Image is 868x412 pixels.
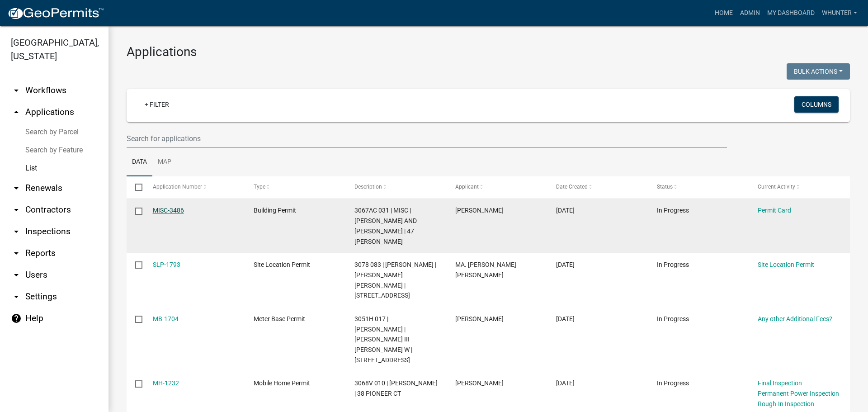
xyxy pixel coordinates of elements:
[354,261,436,299] span: 3078 083 | ALFREDO M MARTINEZ | LANDAVERDE MA G LOZANO | 3799 BOARDTOWN RD
[11,291,22,302] i: arrow_drop_down
[11,248,22,259] i: arrow_drop_down
[455,184,479,190] span: Applicant
[657,184,673,190] span: Status
[11,226,22,237] i: arrow_drop_down
[11,107,22,118] i: arrow_drop_up
[447,176,547,198] datatable-header-cell: Applicant
[254,207,296,214] span: Building Permit
[254,184,265,190] span: Type
[758,379,802,387] a: Final Inspection
[764,5,818,22] a: My Dashboard
[153,184,202,190] span: Application Number
[127,148,152,177] a: Data
[11,85,22,96] i: arrow_drop_down
[153,261,180,268] a: SLP-1793
[11,183,22,194] i: arrow_drop_down
[153,315,179,322] a: MB-1704
[758,400,814,407] a: Rough-In Inspection
[354,315,412,364] span: 3051H 017 | CAROLINE A CATTS | BORTZ III DONALD W | 286 6TH ST
[455,315,504,322] span: Malcolm Hicks
[556,184,588,190] span: Date Created
[254,379,310,387] span: Mobile Home Permit
[556,315,575,322] span: 09/23/2025
[127,129,727,148] input: Search for applications
[127,44,850,60] h3: Applications
[758,184,795,190] span: Current Activity
[455,379,504,387] span: NALLELY ORTIZ
[254,261,310,268] span: Site Location Permit
[657,379,689,387] span: In Progress
[556,261,575,268] span: 09/24/2025
[455,207,504,214] span: Becky Miller
[648,176,749,198] datatable-header-cell: Status
[758,207,791,214] a: Permit Card
[794,96,839,113] button: Columns
[455,261,516,279] span: MA. G. LOZANO LANDAVERDE
[354,184,382,190] span: Description
[758,315,832,322] a: Any other Additional Fees?
[657,315,689,322] span: In Progress
[254,315,305,322] span: Meter Base Permit
[245,176,345,198] datatable-header-cell: Type
[354,207,417,245] span: 3067AC 031 | MISC | DERIK AND SHANNON PANNEK | 47 MULLER LN
[556,379,575,387] span: 09/23/2025
[127,176,144,198] datatable-header-cell: Select
[556,207,575,214] span: 09/24/2025
[11,313,22,324] i: help
[11,204,22,215] i: arrow_drop_down
[11,270,22,280] i: arrow_drop_down
[787,63,850,80] button: Bulk Actions
[152,148,177,177] a: Map
[758,390,839,397] a: Permanent Power Inspection
[346,176,447,198] datatable-header-cell: Description
[657,207,689,214] span: In Progress
[354,379,438,397] span: 3068V 010 | NALLEY ORTIZ | 38 PIONEER CT
[137,96,176,113] a: + Filter
[144,176,245,198] datatable-header-cell: Application Number
[736,5,764,22] a: Admin
[657,261,689,268] span: In Progress
[153,379,179,387] a: MH-1232
[153,207,184,214] a: MISC-3486
[749,176,850,198] datatable-header-cell: Current Activity
[818,5,861,22] a: whunter
[711,5,736,22] a: Home
[758,261,814,268] a: Site Location Permit
[547,176,648,198] datatable-header-cell: Date Created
